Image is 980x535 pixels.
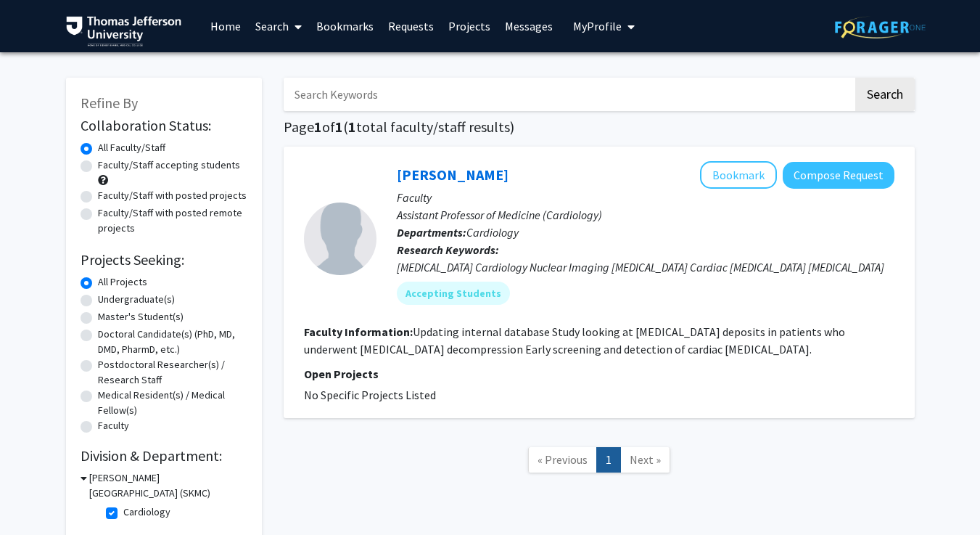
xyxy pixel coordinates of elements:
[98,274,147,290] label: All Projects
[98,292,175,307] label: Undergraduate(s)
[81,94,138,112] span: Refine By
[538,452,588,467] span: « Previous
[98,188,247,203] label: Faculty/Staff with posted projects
[81,117,247,134] h2: Collaboration Status:
[304,388,436,402] span: No Specific Projects Listed
[783,162,894,189] button: Compose Request to Meghan Nahass
[203,1,248,52] a: Home
[441,1,498,52] a: Projects
[397,258,894,276] div: [MEDICAL_DATA] Cardiology Nuclear Imaging [MEDICAL_DATA] Cardiac [MEDICAL_DATA] [MEDICAL_DATA]
[304,365,894,383] p: Open Projects
[596,447,621,473] a: 1
[304,324,845,356] fg-read-more: Updating internal database Study looking at [MEDICAL_DATA] deposits in patients who underwent [ME...
[528,447,597,473] a: Previous Page
[284,78,853,111] input: Search Keywords
[98,418,129,433] label: Faculty
[98,388,247,418] label: Medical Resident(s) / Medical Fellow(s)
[700,161,777,189] button: Add Meghan Nahass to Bookmarks
[98,140,165,155] label: All Faculty/Staff
[98,309,184,324] label: Master's Student(s)
[81,251,247,269] h2: Projects Seeking:
[573,19,622,33] span: My Profile
[309,1,381,52] a: Bookmarks
[348,118,356,136] span: 1
[835,16,926,38] img: ForagerOne Logo
[304,324,413,339] b: Faculty Information:
[123,505,170,520] label: Cardiology
[89,470,247,501] h3: [PERSON_NAME][GEOGRAPHIC_DATA] (SKMC)
[397,225,466,240] b: Departments:
[397,166,508,184] a: [PERSON_NAME]
[314,118,322,136] span: 1
[466,225,519,240] span: Cardiology
[284,118,915,136] h1: Page of ( total faculty/staff results)
[81,447,247,465] h2: Division & Department:
[620,447,670,473] a: Next Page
[397,189,894,206] p: Faculty
[284,433,915,491] nav: Page navigation
[855,78,915,111] button: Search
[397,242,499,257] b: Research Keywords:
[248,1,309,52] a: Search
[66,16,182,46] img: Thomas Jefferson University Logo
[397,206,894,224] p: Assistant Professor of Medicine (Cardiology)
[98,205,247,236] label: Faculty/Staff with posted remote projects
[630,452,661,467] span: Next »
[381,1,441,52] a: Requests
[98,327,247,357] label: Doctoral Candidate(s) (PhD, MD, DMD, PharmD, etc.)
[11,470,62,524] iframe: Chat
[397,282,510,305] mat-chip: Accepting Students
[335,118,343,136] span: 1
[498,1,560,52] a: Messages
[98,357,247,388] label: Postdoctoral Researcher(s) / Research Staff
[98,158,240,173] label: Faculty/Staff accepting students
